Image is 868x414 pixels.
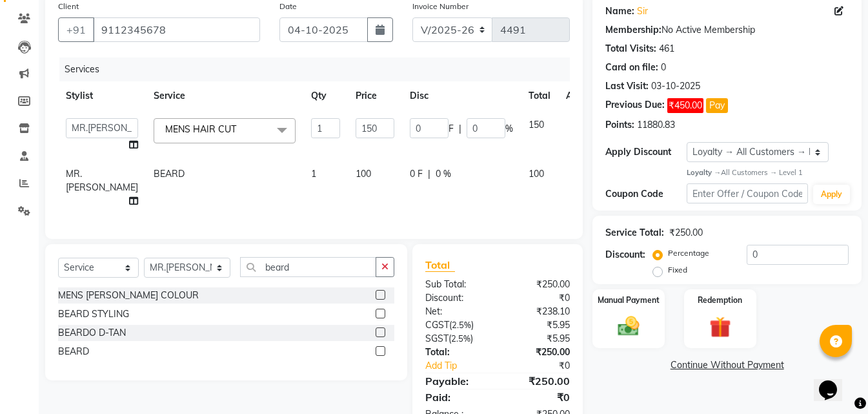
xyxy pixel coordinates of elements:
[66,168,138,193] span: MR.[PERSON_NAME]
[698,295,742,306] label: Redemption
[498,305,580,318] div: ₹238.10
[611,314,646,338] img: _cash.svg
[498,373,580,389] div: ₹250.00
[605,42,656,56] div: Total Visits:
[605,118,634,132] div: Points:
[425,333,449,344] span: SGST
[58,81,146,110] th: Stylist
[498,278,580,291] div: ₹250.00
[279,1,297,12] label: Date
[498,389,580,405] div: ₹0
[303,81,348,110] th: Qty
[668,247,709,259] label: Percentage
[667,98,703,113] span: ₹450.00
[402,81,521,110] th: Disc
[529,119,544,130] span: 150
[416,291,498,305] div: Discount:
[451,333,470,344] span: 2.5%
[498,346,580,359] div: ₹250.00
[58,307,129,321] div: BEARD STYLING
[459,122,461,136] span: |
[452,320,471,330] span: 2.5%
[428,167,430,181] span: |
[687,183,808,203] input: Enter Offer / Coupon Code
[436,167,451,181] span: 0 %
[703,314,738,340] img: _gift.svg
[425,319,449,331] span: CGST
[605,248,645,262] div: Discount:
[449,122,454,136] span: F
[348,81,402,110] th: Price
[558,81,601,110] th: Action
[529,168,544,180] span: 100
[59,57,580,81] div: Services
[605,23,849,37] div: No Active Membership
[505,122,513,136] span: %
[687,168,721,177] strong: Loyalty →
[605,79,649,93] div: Last Visit:
[605,98,665,113] div: Previous Due:
[416,359,512,373] a: Add Tip
[605,187,687,201] div: Coupon Code
[595,358,859,372] a: Continue Without Payment
[668,264,687,276] label: Fixed
[605,5,634,18] div: Name:
[416,373,498,389] div: Payable:
[813,185,850,204] button: Apply
[58,345,89,358] div: BEARD
[814,362,855,401] iframe: chat widget
[240,257,376,277] input: Search or Scan
[687,167,849,178] div: All Customers → Level 1
[416,332,498,346] div: ( )
[651,79,700,93] div: 03-10-2025
[498,291,580,305] div: ₹0
[659,42,674,56] div: 461
[93,17,260,42] input: Search by Name/Mobile/Email/Code
[58,17,94,42] button: +91
[598,295,660,306] label: Manual Payment
[605,61,658,74] div: Card on file:
[605,23,661,37] div: Membership:
[498,332,580,346] div: ₹5.95
[521,81,558,110] th: Total
[706,98,728,113] button: Pay
[58,1,79,12] label: Client
[154,168,185,180] span: BEARD
[669,226,703,240] div: ₹250.00
[416,346,498,359] div: Total:
[58,326,126,340] div: BEARDO D-TAN
[311,168,316,180] span: 1
[416,389,498,405] div: Paid:
[605,145,687,159] div: Apply Discount
[637,5,648,18] a: Sir
[165,123,236,135] span: MENS HAIR CUT
[605,226,664,240] div: Service Total:
[498,318,580,332] div: ₹5.95
[236,123,242,135] a: x
[410,167,423,181] span: 0 F
[637,118,675,132] div: 11880.83
[425,258,455,272] span: Total
[146,81,303,110] th: Service
[416,278,498,291] div: Sub Total:
[416,318,498,332] div: ( )
[58,289,199,302] div: MENS [PERSON_NAME] COLOUR
[661,61,666,74] div: 0
[412,1,469,12] label: Invoice Number
[356,168,371,180] span: 100
[416,305,498,318] div: Net:
[511,359,580,373] div: ₹0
